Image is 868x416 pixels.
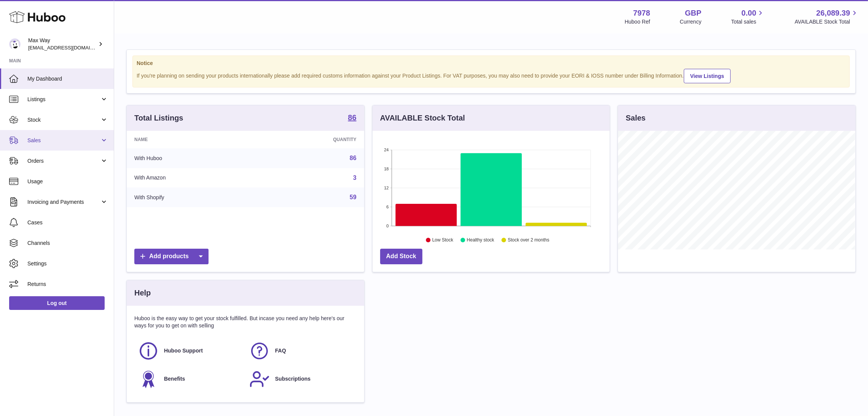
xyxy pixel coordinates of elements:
[27,137,100,144] span: Sales
[249,341,353,361] a: FAQ
[27,281,108,288] span: Returns
[684,69,731,83] a: View Listings
[9,38,21,50] img: Max@LongevityBox.co.uk
[134,315,357,329] p: Huboo is the easy way to get your stock fulfilled. But incase you need any help here's our ways f...
[137,60,846,67] strong: Notice
[27,178,108,185] span: Usage
[164,347,203,354] span: Huboo Support
[380,113,465,123] h3: AVAILABLE Stock Total
[138,341,242,361] a: Huboo Support
[795,18,859,25] span: AVAILABLE Stock Total
[127,131,256,148] th: Name
[27,260,108,267] span: Settings
[138,369,242,389] a: Benefits
[350,155,357,161] a: 86
[348,114,356,123] a: 86
[127,168,256,188] td: With Amazon
[27,240,108,247] span: Channels
[731,18,765,25] span: Total sales
[625,18,650,25] div: Huboo Ref
[256,131,364,148] th: Quantity
[432,238,454,243] text: Low Stock
[386,224,389,228] text: 0
[134,113,183,123] h3: Total Listings
[27,96,100,103] span: Listings
[680,18,702,25] div: Currency
[633,8,650,18] strong: 7978
[350,194,357,200] a: 59
[134,249,209,264] a: Add products
[467,238,495,243] text: Healthy stock
[27,75,108,83] span: My Dashboard
[348,114,356,121] strong: 86
[508,238,549,243] text: Stock over 2 months
[384,148,389,152] text: 24
[816,8,850,18] span: 26,089.39
[134,288,151,298] h3: Help
[127,148,256,168] td: With Huboo
[249,369,353,389] a: Subscriptions
[28,44,112,51] span: [EMAIL_ADDRESS][DOMAIN_NAME]
[27,116,100,124] span: Stock
[28,37,97,51] div: Max Way
[386,205,389,209] text: 6
[353,175,357,181] a: 3
[380,249,422,264] a: Add Stock
[795,8,859,25] a: 26,089.39 AVAILABLE Stock Total
[731,8,765,25] a: 0.00 Total sales
[742,8,757,18] span: 0.00
[127,187,256,207] td: With Shopify
[275,375,311,383] span: Subscriptions
[275,347,286,354] span: FAQ
[27,219,108,226] span: Cases
[9,296,105,310] a: Log out
[384,167,389,171] text: 18
[27,198,100,206] span: Invoicing and Payments
[137,68,846,83] div: If you're planning on sending your products internationally please add required customs informati...
[27,157,100,165] span: Orders
[685,8,701,18] strong: GBP
[164,375,185,383] span: Benefits
[626,113,645,123] h3: Sales
[384,186,389,190] text: 12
